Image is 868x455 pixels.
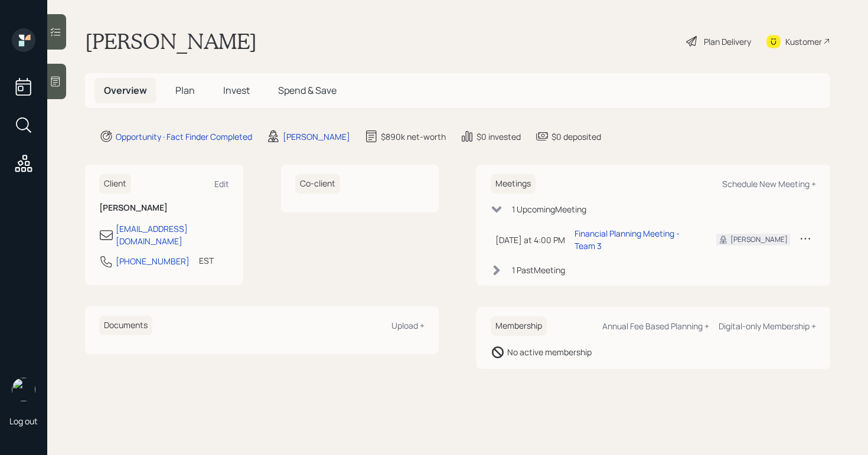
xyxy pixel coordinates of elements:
[491,316,547,336] h6: Membership
[99,203,229,213] h6: [PERSON_NAME]
[512,264,565,276] div: 1 Past Meeting
[104,84,147,97] span: Overview
[552,130,601,143] div: $0 deposited
[507,346,592,358] div: No active membership
[223,84,250,97] span: Invest
[722,178,816,189] div: Schedule New Meeting +
[99,174,131,194] h6: Client
[116,130,252,143] div: Opportunity · Fact Finder Completed
[730,234,788,245] div: [PERSON_NAME]
[283,130,350,143] div: [PERSON_NAME]
[175,84,195,97] span: Plan
[495,234,565,246] div: [DATE] at 4:00 PM
[477,130,521,143] div: $0 invested
[602,320,709,332] div: Annual Fee Based Planning +
[99,316,152,335] h6: Documents
[295,174,340,194] h6: Co-client
[12,378,35,401] img: aleksandra-headshot.png
[704,35,751,48] div: Plan Delivery
[381,130,446,143] div: $890k net-worth
[512,203,586,215] div: 1 Upcoming Meeting
[116,255,190,267] div: [PHONE_NUMBER]
[116,222,229,247] div: [EMAIL_ADDRESS][DOMAIN_NAME]
[491,174,536,194] h6: Meetings
[199,254,214,267] div: EST
[719,320,816,332] div: Digital-only Membership +
[391,320,425,331] div: Upload +
[278,84,337,97] span: Spend & Save
[575,227,697,252] div: Financial Planning Meeting - Team 3
[9,415,38,427] div: Log out
[785,35,822,48] div: Kustomer
[214,178,229,189] div: Edit
[85,28,257,54] h1: [PERSON_NAME]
